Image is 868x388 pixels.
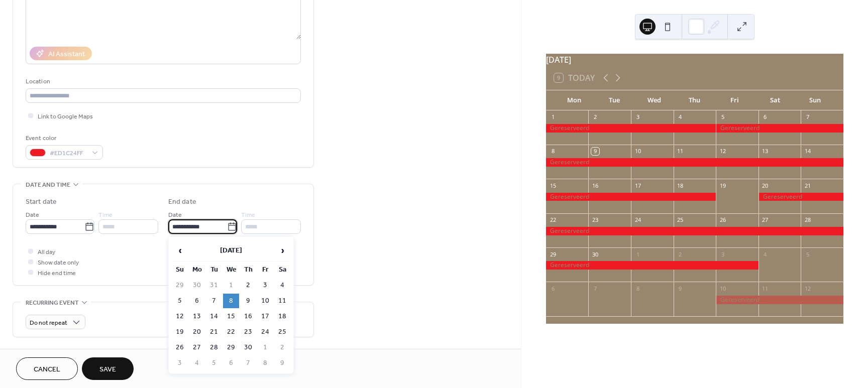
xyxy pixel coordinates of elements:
[634,148,641,155] div: 10
[172,263,188,277] th: Su
[549,113,557,121] div: 1
[223,294,239,308] td: 8
[98,210,113,220] span: Time
[549,285,557,292] div: 6
[206,309,222,324] td: 14
[716,124,843,133] div: Gereserveerd
[206,263,222,277] th: Tu
[172,356,188,370] td: 3
[206,340,222,355] td: 28
[274,340,290,355] td: 2
[758,193,843,201] div: Gereserveerd
[677,182,684,189] div: 18
[274,325,290,339] td: 25
[30,317,67,329] span: Do not repeat
[634,90,675,110] div: Wed
[34,364,60,375] span: Cancel
[240,278,256,293] td: 2
[716,296,843,304] div: Gereserveerd
[206,325,222,339] td: 21
[240,340,256,355] td: 30
[804,113,811,121] div: 7
[206,278,222,293] td: 31
[274,263,290,277] th: Sa
[172,240,187,261] span: ‹
[762,113,769,121] div: 6
[223,263,239,277] th: We
[16,357,78,380] button: Cancel
[675,90,715,110] div: Thu
[804,285,811,292] div: 12
[275,240,290,261] span: ›
[189,278,205,293] td: 30
[257,309,273,324] td: 17
[240,309,256,324] td: 16
[274,294,290,308] td: 11
[719,250,726,258] div: 3
[546,261,758,270] div: Gereserveerd
[719,113,726,121] div: 5
[594,90,634,110] div: Tue
[795,90,835,110] div: Sun
[274,309,290,324] td: 18
[241,210,255,220] span: Time
[546,54,843,66] div: [DATE]
[634,285,641,292] div: 8
[26,298,79,308] span: Recurring event
[172,325,188,339] td: 19
[591,148,599,155] div: 9
[172,294,188,308] td: 5
[546,193,716,201] div: Gereserveerd
[804,250,811,258] div: 5
[546,227,843,235] div: Gereserveerd
[38,247,55,257] span: All day
[189,294,205,308] td: 6
[257,340,273,355] td: 1
[677,113,684,121] div: 4
[549,250,557,258] div: 29
[677,216,684,224] div: 25
[719,216,726,224] div: 26
[223,356,239,370] td: 6
[554,90,594,110] div: Mon
[677,285,684,292] div: 9
[189,356,205,370] td: 4
[549,182,557,189] div: 15
[755,90,795,110] div: Sat
[189,309,205,324] td: 13
[719,148,726,155] div: 12
[546,158,843,167] div: Gereserveerd
[26,180,70,190] span: Date and time
[223,325,239,339] td: 22
[189,340,205,355] td: 27
[762,250,769,258] div: 4
[804,182,811,189] div: 21
[172,340,188,355] td: 26
[240,263,256,277] th: Th
[762,216,769,224] div: 27
[549,148,557,155] div: 8
[223,309,239,324] td: 15
[591,113,599,121] div: 2
[549,216,557,224] div: 22
[804,148,811,155] div: 14
[634,250,641,258] div: 1
[172,278,188,293] td: 29
[168,197,196,207] div: End date
[223,340,239,355] td: 29
[274,278,290,293] td: 4
[677,148,684,155] div: 11
[206,294,222,308] td: 7
[591,250,599,258] div: 30
[189,240,273,262] th: [DATE]
[546,124,716,133] div: Gereserveerd
[99,364,116,375] span: Save
[719,285,726,292] div: 10
[257,356,273,370] td: 8
[26,76,299,87] div: Location
[762,148,769,155] div: 13
[257,263,273,277] th: Fr
[189,325,205,339] td: 20
[634,113,641,121] div: 3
